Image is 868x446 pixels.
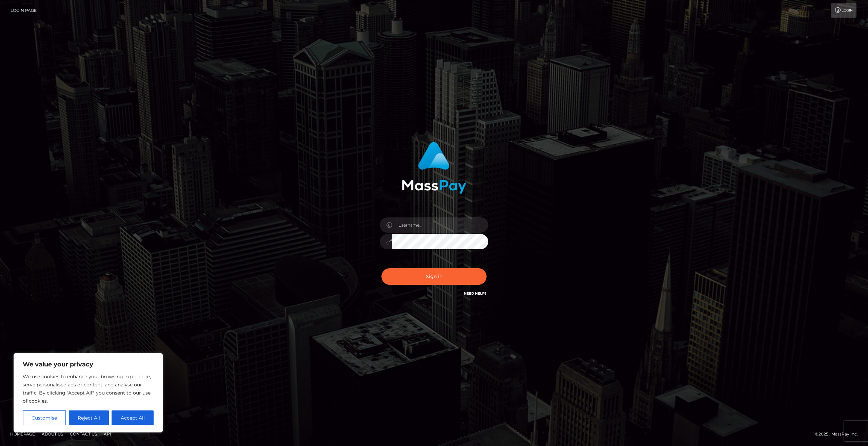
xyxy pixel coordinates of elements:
a: Need Help? [464,291,487,296]
a: Homepage [7,429,38,439]
p: We value your privacy [23,360,154,368]
a: About Us [39,429,66,439]
a: Contact Us [67,429,100,439]
button: Accept All [112,410,154,425]
a: Login [831,3,856,18]
button: Customise [23,410,66,425]
p: We use cookies to enhance your browsing experience, serve personalised ads or content, and analys... [23,373,154,405]
div: © 2025 , MassPay Inc. [815,430,863,438]
img: MassPay Login [402,142,466,194]
a: API [101,429,114,439]
input: Username... [392,217,488,233]
button: Sign in [381,268,487,285]
button: Reject All [69,410,109,425]
div: We value your privacy [14,353,163,432]
a: Login Page [11,3,37,18]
